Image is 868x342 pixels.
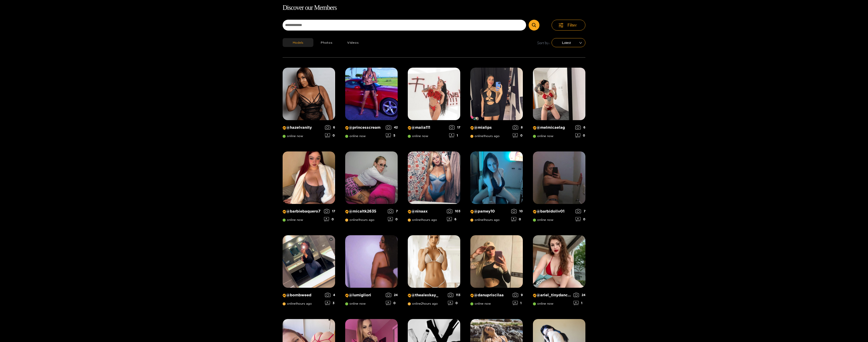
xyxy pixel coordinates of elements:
[408,302,438,305] span: online 2 hours ago
[408,151,460,225] a: Creator Profile Image: ninaax@ninaaxonline1hours ago1036
[576,217,585,221] div: 0
[325,133,335,138] div: 0
[408,293,445,298] p: @ thealexkay_
[470,134,500,138] span: online 1 hours ago
[574,301,585,305] div: 1
[283,68,335,120] img: Creator Profile Image: hazelvanity
[470,151,523,204] img: Creator Profile Image: pamey10
[470,235,523,309] a: Creator Profile Image: danupriscilaa@danupriscilaaonline now91
[283,235,335,309] a: Creator Profile Image: bombweed@bombweedonline1hours ago43
[470,68,523,120] img: Creator Profile Image: mialips
[470,68,523,141] a: Creator Profile Image: mialips@mialipsonline1hours ago80
[325,293,335,297] div: 4
[533,302,553,305] span: online now
[575,133,585,138] div: 0
[555,39,582,46] span: Latest
[340,38,366,47] button: Videos
[408,235,460,288] img: Creator Profile Image: thealexkay_
[448,293,460,297] div: 113
[345,293,383,298] p: @ lumigliori
[533,151,585,204] img: Creator Profile Image: barbidoliv01
[408,134,428,138] span: online now
[408,151,460,204] img: Creator Profile Image: ninaax
[533,209,573,214] p: @ barbidoliv01
[386,133,398,138] div: 5
[345,151,398,204] img: Creator Profile Image: micaltk2635
[574,293,585,297] div: 24
[388,209,398,213] div: 7
[283,38,313,47] button: Models
[533,68,585,120] img: Creator Profile Image: melmicaelag
[533,293,571,298] p: @ ariel_tinydancer
[576,209,585,213] div: 7
[408,68,460,120] img: Creator Profile Image: maiia111
[575,125,585,129] div: 6
[513,301,523,305] div: 1
[345,68,398,141] a: Creator Profile Image: princesscream@princesscreamonline now425
[324,209,335,213] div: 17
[470,125,510,130] p: @ mialips
[345,151,398,225] a: Creator Profile Image: micaltk2635@micaltk2635online1hours ago70
[470,218,500,222] span: online 1 hours ago
[448,301,460,305] div: 0
[529,20,539,31] button: Submit Search
[470,293,510,298] p: @ danupriscilaa
[283,125,322,130] p: @ hazelvanity
[325,301,335,305] div: 3
[408,235,460,309] a: Creator Profile Image: thealexkay_@thealexkay_online2hours ago1130
[386,301,398,305] div: 0
[283,151,335,204] img: Creator Profile Image: barbiebaquero7
[470,302,491,305] span: online now
[513,133,523,138] div: 0
[313,38,340,47] button: Photos
[533,218,553,222] span: online now
[449,133,460,138] div: 1
[345,68,398,120] img: Creator Profile Image: princesscream
[283,235,335,288] img: Creator Profile Image: bombweed
[345,125,383,130] p: @ princesscream
[345,235,398,309] a: Creator Profile Image: lumigliori@lumigliorionline now240
[283,151,335,225] a: Creator Profile Image: barbiebaquero7@barbiebaquero7online now170
[283,302,312,305] span: online 1 hours ago
[449,125,460,129] div: 17
[511,217,523,221] div: 0
[567,22,577,28] span: Filter
[537,40,550,46] span: Sort by:
[533,151,585,225] a: Creator Profile Image: barbidoliv01@barbidoliv01online now70
[447,217,460,221] div: 6
[283,209,321,214] p: @ barbiebaquero7
[325,125,335,129] div: 6
[552,20,585,31] button: Filter
[283,293,322,298] p: @ bombweed
[447,209,460,213] div: 103
[533,125,573,130] p: @ melmicaelag
[283,3,585,13] h1: Discover our Members
[345,209,385,214] p: @ micaltk2635
[283,68,335,141] a: Creator Profile Image: hazelvanity@hazelvanityonline now60
[470,235,523,288] img: Creator Profile Image: danupriscilaa
[533,235,585,309] a: Creator Profile Image: ariel_tinydancer@ariel_tinydanceronline now241
[345,235,398,288] img: Creator Profile Image: lumigliori
[533,68,585,141] a: Creator Profile Image: melmicaelag@melmicaelagonline now60
[408,209,444,214] p: @ ninaax
[388,217,398,221] div: 0
[386,125,398,129] div: 42
[470,151,523,225] a: Creator Profile Image: pamey10@pamey10online1hours ago100
[470,209,509,214] p: @ pamey10
[513,293,523,297] div: 9
[345,134,366,138] span: online now
[408,125,447,130] p: @ maiia111
[408,68,460,141] a: Creator Profile Image: maiia111@maiia111online now171
[386,293,398,297] div: 24
[511,209,523,213] div: 10
[324,217,335,221] div: 0
[345,218,374,222] span: online 1 hours ago
[283,218,303,222] span: online now
[283,134,303,138] span: online now
[408,218,437,222] span: online 1 hours ago
[345,302,366,305] span: online now
[533,235,585,288] img: Creator Profile Image: ariel_tinydancer
[533,134,553,138] span: online now
[513,125,523,129] div: 8
[552,38,585,47] div: sort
